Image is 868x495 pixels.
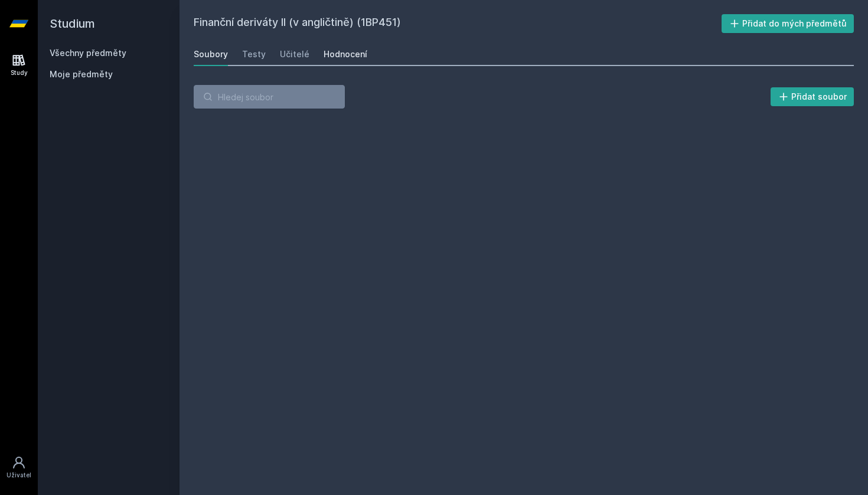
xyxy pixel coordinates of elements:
a: Soubory [194,42,228,66]
a: Study [2,47,35,83]
button: Přidat soubor [771,87,854,106]
div: Učitelé [280,48,309,60]
div: Hodnocení [324,48,367,60]
span: Moje předměty [50,68,113,80]
div: Testy [242,48,266,60]
input: Hledej soubor [194,85,345,109]
h2: Finanční deriváty II (v angličtině) (1BP451) [194,14,722,33]
a: Uživatel [2,450,35,486]
div: Study [11,68,28,77]
a: Testy [242,42,266,66]
button: Přidat do mých předmětů [722,14,854,33]
a: Učitelé [280,42,309,66]
div: Uživatel [6,471,31,480]
a: Hodnocení [324,42,367,66]
a: Všechny předměty [50,48,126,58]
div: Soubory [194,48,228,60]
